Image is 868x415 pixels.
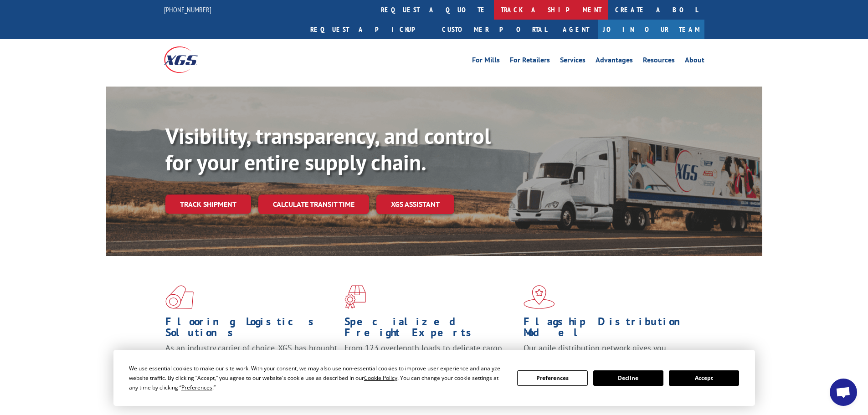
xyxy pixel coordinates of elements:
[165,195,251,214] a: Track shipment
[643,56,675,67] a: Resources
[830,379,857,406] a: Open chat
[598,20,704,39] a: Join Our Team
[472,56,500,67] a: For Mills
[596,56,633,67] a: Advantages
[510,56,550,67] a: For Retailers
[165,343,337,375] span: As an industry carrier of choice, XGS has brought innovation and dedication to flooring logistics...
[435,20,554,39] a: Customer Portal
[303,20,435,39] a: Request a pickup
[164,5,211,14] a: [PHONE_NUMBER]
[524,316,696,343] h1: Flagship Distribution Model
[344,285,366,309] img: xgs-icon-focused-on-flooring-red
[554,20,598,39] a: Agent
[344,343,517,383] p: From 123 overlength loads to delicate cargo, our experienced staff knows the best way to move you...
[113,350,755,406] div: Cookie Consent Prompt
[364,374,397,382] span: Cookie Policy
[669,370,739,386] button: Accept
[258,195,369,214] a: Calculate transit time
[593,370,663,386] button: Decline
[685,56,704,67] a: About
[344,316,517,343] h1: Specialized Freight Experts
[181,384,212,391] span: Preferences
[165,122,491,176] b: Visibility, transparency, and control for your entire supply chain.
[524,285,555,309] img: xgs-icon-flagship-distribution-model-red
[524,343,691,364] span: Our agile distribution network gives you nationwide inventory management on demand.
[560,56,586,67] a: Services
[129,364,506,392] div: We use essential cookies to make our site work. With your consent, we may also use non-essential ...
[165,285,194,309] img: xgs-icon-total-supply-chain-intelligence-red
[376,195,454,214] a: XGS ASSISTANT
[165,316,338,343] h1: Flooring Logistics Solutions
[517,370,587,386] button: Preferences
